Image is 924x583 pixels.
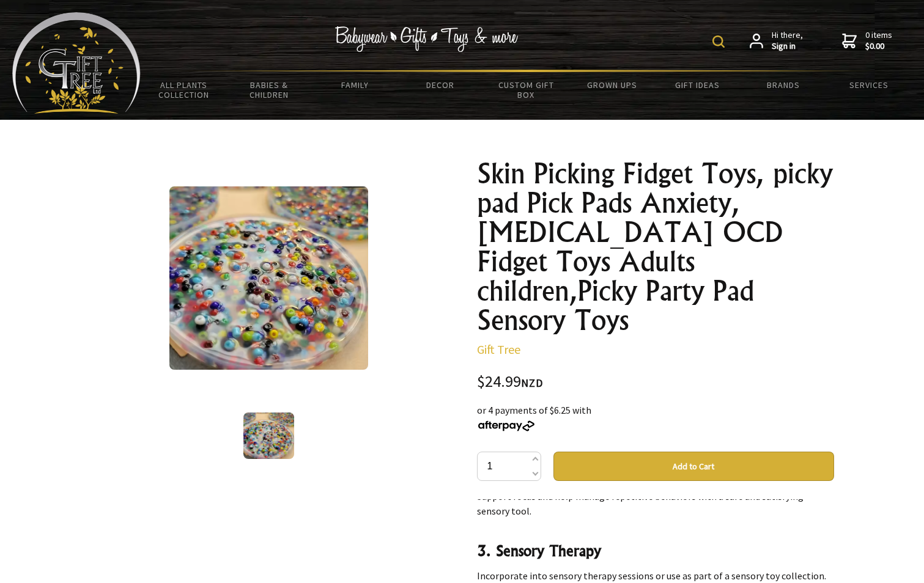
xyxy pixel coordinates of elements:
[477,420,536,431] img: Afterpay
[865,29,892,51] span: 0 items
[169,186,368,370] img: Skin Picking Fidget Toys, picky pad Pick Pads Anxiety, ADHD OCD Fidget Toys Adults children,Picky...
[521,376,543,390] span: NZD
[569,72,655,98] a: Grown Ups
[12,12,141,114] img: Babyware - Gifts - Toys and more...
[312,72,397,98] a: Family
[655,72,741,98] a: Gift Ideas
[243,413,294,459] img: Skin Picking Fidget Toys, picky pad Pick Pads Anxiety, ADHD OCD Fidget Toys Adults children,Picky...
[477,541,601,560] strong: 3. Sensory Therapy
[477,403,834,432] div: or 4 payments of $6.25 with
[477,489,834,518] p: Support focus and help manage repetitive behaviors with a safe and satisfying sensory tool.
[226,72,312,108] a: Babies & Children
[772,30,803,51] span: Hi there,
[477,568,834,583] p: Incorporate into sensory therapy sessions or use as part of a sensory toy collection.
[750,30,803,51] a: Hi there,Sign in
[842,30,892,51] a: 0 items$0.00
[865,41,892,52] strong: $0.00
[741,72,826,98] a: Brands
[826,72,912,98] a: Services
[712,35,725,48] img: product search
[772,41,803,52] strong: Sign in
[335,26,519,52] img: Babywear - Gifts - Toys & more
[477,342,520,357] a: Gift Tree
[553,452,834,481] button: Add to Cart
[397,72,483,98] a: Decor
[477,159,834,335] h1: Skin Picking Fidget Toys, picky pad Pick Pads Anxiety, [MEDICAL_DATA] OCD Fidget Toys Adults chil...
[141,72,226,108] a: All Plants Collection
[483,72,569,108] a: Custom Gift Box
[477,374,834,391] div: $24.99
